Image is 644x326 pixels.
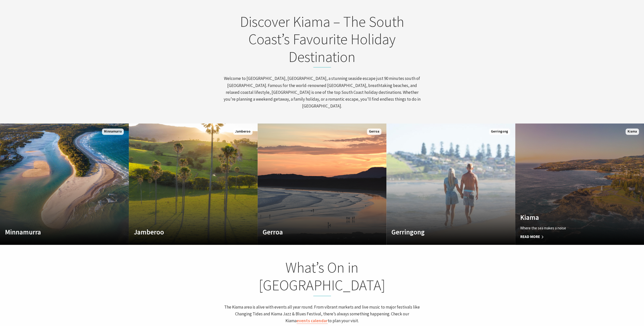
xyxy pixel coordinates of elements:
h4: Jamberoo [134,228,233,236]
span: Jamberoo [233,128,253,135]
a: Custom Image Used Kiama Where the sea makes a noise Read More Kiama [515,123,644,245]
span: Kiama [626,128,639,135]
h4: Gerringong [391,228,491,236]
h4: Gerroa [263,228,362,236]
span: Minnamurra [102,128,124,135]
p: The Kiama area is alive with events all year round. From vibrant markets and live music to major ... [223,304,421,324]
a: Custom Image Used Gerroa Gerroa [258,123,386,245]
span: Gerringong [489,128,510,135]
h2: What’s On in [GEOGRAPHIC_DATA] [223,259,421,296]
a: Custom Image Used Gerringong Gerringong [386,123,515,245]
h4: Minnamurra [5,228,105,236]
span: Gerroa [367,128,381,135]
a: events calendar [297,318,328,324]
p: Where the sea makes a noise [520,225,620,231]
p: Welcome to [GEOGRAPHIC_DATA], [GEOGRAPHIC_DATA], a stunning seaside escape just 90 minutes south ... [223,75,421,110]
span: Read More [520,234,620,240]
h2: Discover Kiama – The South Coast’s Favourite Holiday Destination [223,13,421,68]
a: Custom Image Used Jamberoo Jamberoo [129,123,258,245]
h4: Kiama [520,213,620,221]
